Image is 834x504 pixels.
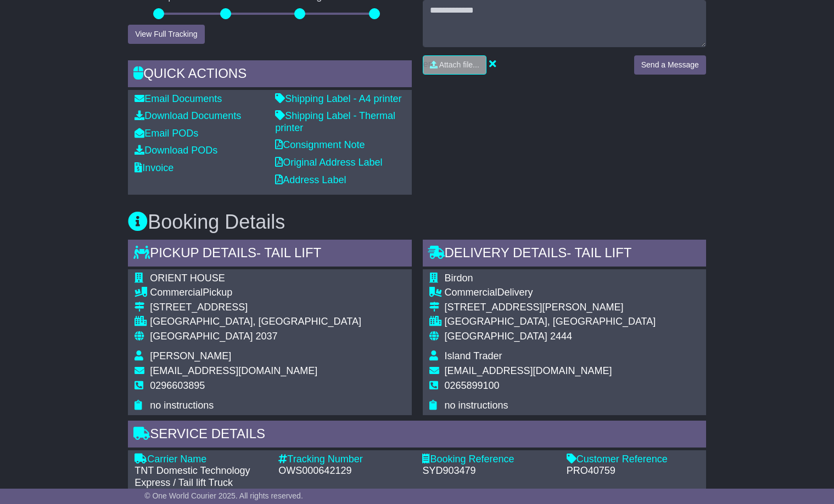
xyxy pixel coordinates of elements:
span: Commercial [150,287,203,298]
span: no instructions [445,400,508,411]
a: Email Documents [135,93,222,104]
span: no instructions [150,400,214,411]
div: Carrier Name [135,454,267,466]
div: [GEOGRAPHIC_DATA], [GEOGRAPHIC_DATA] [445,316,656,328]
div: PRO40759 [567,465,699,477]
button: Send a Message [634,55,706,75]
div: Customer Reference [567,454,699,466]
span: Commercial [445,287,497,298]
span: [PERSON_NAME] [150,350,231,361]
span: - Tail Lift [256,245,321,260]
button: View Full Tracking [128,25,204,44]
div: OWS000642129 [278,465,411,477]
span: 2037 [256,331,278,342]
a: Invoice [135,162,173,173]
a: Download PODs [135,145,217,156]
div: Service Details [128,421,706,450]
span: Birdon [445,273,473,284]
span: Island Trader [445,350,502,361]
div: [GEOGRAPHIC_DATA], [GEOGRAPHIC_DATA] [150,316,361,328]
span: © One World Courier 2025. All rights reserved. [144,491,303,500]
a: Download Documents [135,110,241,121]
div: Delivery Details [423,240,706,269]
span: ORIENT HOUSE [150,273,225,284]
a: Original Address Label [275,157,382,168]
div: Pickup [150,287,361,299]
span: [EMAIL_ADDRESS][DOMAIN_NAME] [150,365,317,376]
span: 0265899100 [445,380,500,391]
div: [STREET_ADDRESS] [150,302,361,314]
span: 2444 [550,331,572,342]
div: Tracking Number [278,454,411,466]
h3: Booking Details [128,211,706,233]
span: [EMAIL_ADDRESS][DOMAIN_NAME] [445,365,612,376]
span: [GEOGRAPHIC_DATA] [445,331,547,342]
a: Consignment Note [275,139,365,150]
div: Pickup Details [128,240,411,269]
div: SYD903479 [422,465,555,477]
span: - Tail Lift [567,245,631,260]
div: [STREET_ADDRESS][PERSON_NAME] [445,302,656,314]
a: Shipping Label - A4 printer [275,93,401,104]
a: Address Label [275,174,346,185]
span: [GEOGRAPHIC_DATA] [150,331,253,342]
div: Quick Actions [128,60,411,90]
a: Shipping Label - Thermal printer [275,110,395,133]
div: TNT Domestic Technology Express / Tail lift Truck [135,465,267,489]
div: Booking Reference [422,454,555,466]
span: 0296603895 [150,380,205,391]
a: Email PODs [135,128,198,139]
div: Delivery [445,287,656,299]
